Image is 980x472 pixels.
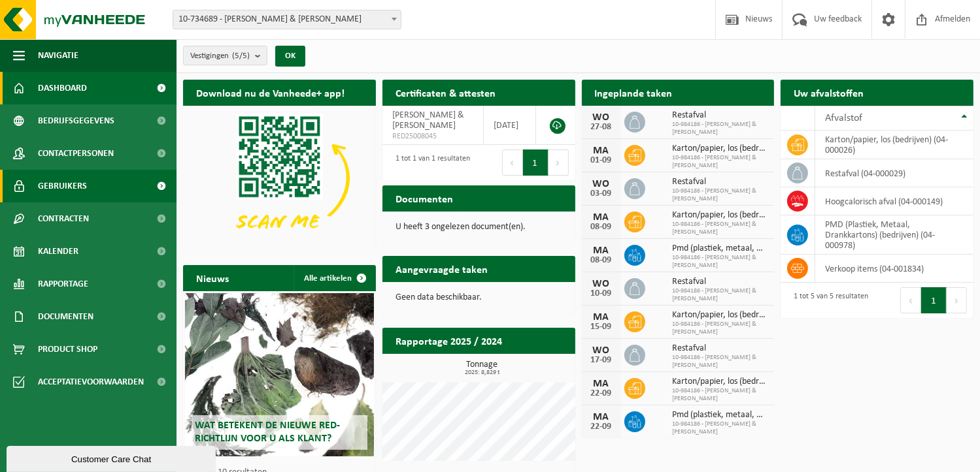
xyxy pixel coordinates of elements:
[588,312,615,323] div: MA
[815,131,973,159] td: karton/papier, los (bedrijven) (04-000026)
[38,170,87,202] span: Gebruikers
[275,46,305,67] button: OK
[673,377,768,387] span: Karton/papier, los (bedrijven)
[478,353,574,379] a: Bekijk rapportage
[673,420,768,436] span: 10-984186 - [PERSON_NAME] & [PERSON_NAME]
[825,113,862,123] span: Afvalstof
[673,354,768,370] span: 10-984186 - [PERSON_NAME] & [PERSON_NAME]
[900,287,921,313] button: Previous
[183,265,242,291] h2: Nieuws
[38,72,87,104] span: Dashboard
[392,110,464,131] span: [PERSON_NAME] & [PERSON_NAME]
[588,212,615,223] div: MA
[389,148,470,177] div: 1 tot 1 van 1 resultaten
[382,80,509,105] h2: Certificaten & attesten
[38,104,114,137] span: Bedrijfsgegevens
[673,254,768,270] span: 10-984186 - [PERSON_NAME] & [PERSON_NAME]
[787,286,868,315] div: 1 tot 5 van 5 resultaten
[7,443,218,472] iframe: chat widget
[183,80,358,105] h2: Download nu de Vanheede+ app!
[38,333,97,366] span: Product Shop
[183,106,376,250] img: Download de VHEPlus App
[523,149,549,176] button: 1
[673,321,768,336] span: 10-984186 - [PERSON_NAME] & [PERSON_NAME]
[673,187,768,203] span: 10-984186 - [PERSON_NAME] & [PERSON_NAME]
[382,185,466,211] h2: Documenten
[190,46,250,66] span: Vestigingen
[947,287,967,313] button: Next
[673,154,768,170] span: 10-984186 - [PERSON_NAME] & [PERSON_NAME]
[195,420,340,443] span: Wat betekent de nieuwe RED-richtlijn voor u als klant?
[588,156,615,165] div: 01-09
[588,323,615,332] div: 15-09
[38,202,89,235] span: Contracten
[582,80,686,105] h2: Ingeplande taken
[588,146,615,156] div: MA
[673,287,768,303] span: 10-984186 - [PERSON_NAME] & [PERSON_NAME]
[673,210,768,221] span: Karton/papier, los (bedrijven)
[294,265,375,291] a: Alle artikelen
[673,144,768,154] span: Karton/papier, los (bedrijven)
[382,328,515,353] h2: Rapportage 2025 / 2024
[588,379,615,389] div: MA
[588,123,615,132] div: 27-08
[588,422,615,432] div: 22-09
[396,293,562,302] p: Geen data beschikbaar.
[389,360,575,376] h3: Tonnage
[173,10,401,29] span: 10-734689 - ROGER & ROGER - MOUSCRON
[673,410,768,420] span: Pmd (plastiek, metaal, drankkartons) (bedrijven)
[382,256,501,281] h2: Aangevraagde taken
[673,310,768,321] span: Karton/papier, los (bedrijven)
[588,223,615,232] div: 08-09
[673,387,768,403] span: 10-984186 - [PERSON_NAME] & [PERSON_NAME]
[183,46,267,65] button: Vestigingen(5/5)
[396,223,562,232] p: U heeft 3 ongelezen document(en).
[38,268,88,300] span: Rapportage
[392,131,473,142] span: RED25008045
[815,255,973,283] td: verkoop items (04-001834)
[389,370,575,376] span: 2025: 8,829 t
[921,287,947,313] button: 1
[815,159,973,187] td: restafval (04-000029)
[38,300,93,333] span: Documenten
[38,366,144,398] span: Acceptatievoorwaarden
[815,215,973,255] td: PMD (Plastiek, Metaal, Drankkartons) (bedrijven) (04-000978)
[673,177,768,187] span: Restafval
[549,149,569,176] button: Next
[673,343,768,354] span: Restafval
[815,187,973,215] td: hoogcalorisch afval (04-000149)
[588,279,615,289] div: WO
[502,149,523,176] button: Previous
[588,289,615,298] div: 10-09
[232,52,250,60] count: (5/5)
[673,244,768,254] span: Pmd (plastiek, metaal, drankkartons) (bedrijven)
[38,137,114,170] span: Contactpersonen
[673,221,768,236] span: 10-984186 - [PERSON_NAME] & [PERSON_NAME]
[38,39,78,72] span: Navigatie
[38,235,78,268] span: Kalender
[588,112,615,123] div: WO
[781,80,877,105] h2: Uw afvalstoffen
[588,389,615,398] div: 22-09
[673,121,768,136] span: 10-984186 - [PERSON_NAME] & [PERSON_NAME]
[673,110,768,121] span: Restafval
[588,189,615,198] div: 03-09
[588,179,615,189] div: WO
[673,277,768,287] span: Restafval
[185,293,374,456] a: Wat betekent de nieuwe RED-richtlijn voor u als klant?
[484,106,536,145] td: [DATE]
[588,245,615,256] div: MA
[588,256,615,265] div: 08-09
[173,10,401,29] span: 10-734689 - ROGER & ROGER - MOUSCRON
[588,356,615,365] div: 17-09
[588,345,615,356] div: WO
[588,412,615,422] div: MA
